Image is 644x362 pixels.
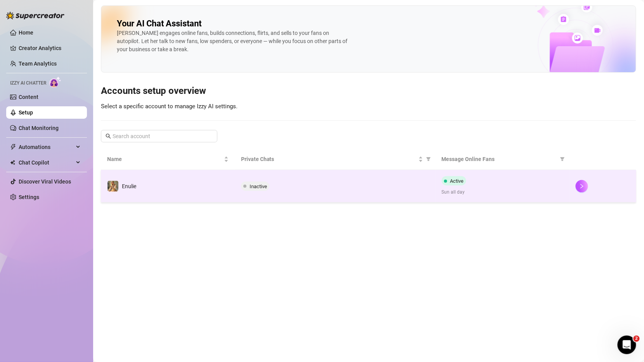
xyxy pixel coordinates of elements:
button: right [576,180,588,192]
span: Select a specific account to manage Izzy AI settings. [101,103,238,110]
span: filter [559,153,566,165]
iframe: Intercom live chat [618,336,636,354]
img: AI Chatter [49,76,61,88]
span: Enulie [122,183,136,189]
img: Enulie [108,181,118,192]
span: Name [107,155,222,163]
h3: Accounts setup overview [101,85,636,97]
span: Private Chats [241,155,417,163]
a: Chat Monitoring [19,125,59,131]
a: Team Analytics [19,61,57,67]
span: 2 [634,336,640,342]
span: Inactive [250,184,267,189]
span: Chat Copilot [19,156,74,169]
span: Automations [19,141,74,153]
a: Settings [19,194,39,200]
img: logo-BBDzfeDw.svg [6,12,64,19]
a: Content [19,94,38,100]
a: Discover Viral Videos [19,178,71,185]
a: Setup [19,109,33,116]
span: Message Online Fans [442,155,557,163]
th: Name [101,149,235,170]
th: Private Chats [235,149,436,170]
span: right [579,184,585,189]
span: search [106,133,111,139]
h2: Your AI Chat Assistant [117,18,201,29]
input: Search account [113,132,207,140]
span: Sun all day [442,189,563,196]
span: filter [426,157,431,161]
span: thunderbolt [10,144,16,150]
a: Creator Analytics [19,42,81,54]
span: Active [450,178,464,184]
div: [PERSON_NAME] engages online fans, builds connections, flirts, and sells to your fans on autopilo... [117,29,350,54]
span: filter [425,153,432,165]
span: filter [560,157,565,161]
span: Izzy AI Chatter [10,80,46,87]
a: Home [19,29,33,36]
img: Chat Copilot [10,160,15,165]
